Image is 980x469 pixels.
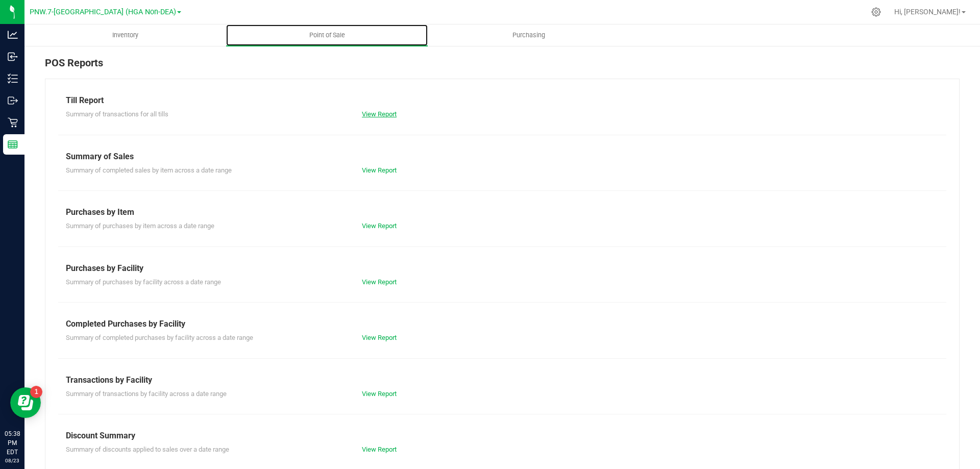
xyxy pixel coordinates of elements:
iframe: Resource center [10,387,41,418]
a: Point of Sale [226,24,428,46]
span: Purchasing [499,31,559,40]
div: POS Reports [45,55,960,79]
div: Manage settings [870,7,883,17]
iframe: Resource center unread badge [30,386,42,398]
a: View Report [362,278,397,286]
span: Summary of transactions by facility across a date range [66,390,227,398]
inline-svg: Outbound [8,95,18,106]
div: Completed Purchases by Facility [66,318,939,330]
inline-svg: Analytics [8,30,18,40]
a: View Report [362,110,397,118]
span: Inventory [99,31,152,40]
inline-svg: Inbound [8,52,18,62]
div: Transactions by Facility [66,374,939,386]
span: Summary of purchases by facility across a date range [66,278,221,286]
span: PNW.7-[GEOGRAPHIC_DATA] (HGA Non-DEA) [30,8,176,16]
p: 08/23 [5,457,20,464]
span: Point of Sale [296,31,359,40]
span: Summary of completed purchases by facility across a date range [66,334,253,341]
div: Till Report [66,94,939,107]
inline-svg: Retail [8,117,18,128]
inline-svg: Reports [8,139,18,150]
a: Inventory [24,24,226,46]
div: Discount Summary [66,430,939,442]
span: Summary of purchases by item across a date range [66,222,214,230]
div: Summary of Sales [66,151,939,163]
inline-svg: Inventory [8,73,18,84]
div: Purchases by Item [66,206,939,218]
span: Summary of transactions for all tills [66,110,168,118]
a: View Report [362,390,397,398]
div: Purchases by Facility [66,262,939,275]
a: View Report [362,334,397,341]
a: View Report [362,222,397,230]
a: View Report [362,166,397,174]
a: View Report [362,446,397,453]
span: Summary of discounts applied to sales over a date range [66,446,229,453]
a: Purchasing [428,24,629,46]
span: Hi, [PERSON_NAME]! [894,8,961,16]
p: 05:38 PM EDT [5,429,20,457]
span: Summary of completed sales by item across a date range [66,166,232,174]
